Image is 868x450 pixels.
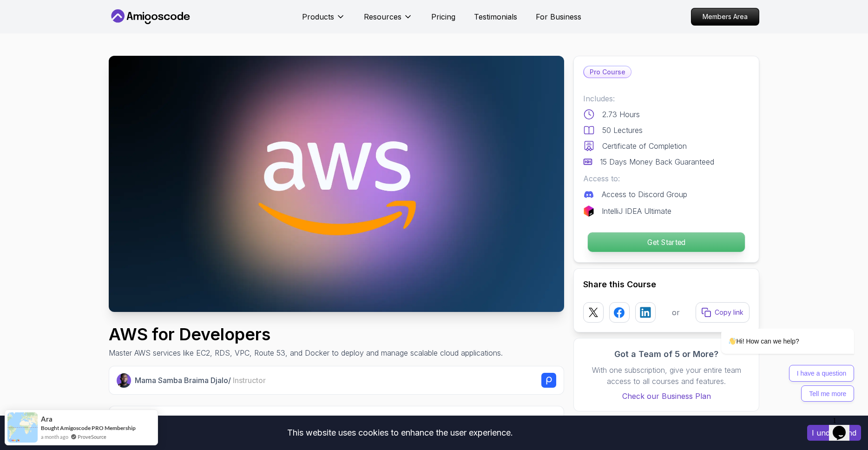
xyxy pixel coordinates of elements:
iframe: chat widget [829,413,859,441]
a: Amigoscode PRO Membership [60,424,136,431]
p: or [672,307,680,318]
p: Certificate of Completion [602,140,687,152]
button: Resources [364,11,413,30]
img: Nelson Djalo [117,373,131,388]
h3: Got a Team of 5 or More? [583,348,750,361]
p: IntelliJ IDEA Ultimate [602,205,671,217]
button: Products [302,11,345,30]
button: Accept cookies [807,425,861,441]
p: 2.73 Hours [602,109,640,120]
p: Master AWS services like EC2, RDS, VPC, Route 53, and Docker to deploy and manage scalable cloud ... [109,347,503,358]
button: Get Started [587,232,745,252]
p: Includes: [583,93,750,104]
a: Check our Business Plan [583,390,750,402]
a: ProveSource [78,434,106,440]
img: aws-for-developers_thumbnail [109,56,564,312]
a: Members Area [691,8,759,26]
h1: AWS for Developers [109,325,503,344]
span: Bought [41,424,59,431]
a: Pricing [431,11,455,22]
img: provesource social proof notification image [7,412,38,443]
p: Get Started [588,232,745,252]
p: Pro Course [584,66,631,78]
p: Access to: [583,173,750,184]
img: jetbrains logo [583,205,594,217]
span: Instructor [233,376,266,385]
p: With one subscription, give your entire team access to all courses and features. [583,364,750,387]
p: Resources [364,11,401,22]
p: 15 Days Money Back Guaranteed [600,156,714,167]
a: Testimonials [474,11,517,22]
p: Products [302,11,334,22]
div: This website uses cookies to enhance the user experience. [7,423,793,443]
p: 50 Lectures [602,125,643,136]
span: Ara [41,415,53,423]
p: Mama Samba Braima Djalo / [135,375,266,386]
a: For Business [536,11,581,22]
span: a month ago [41,433,68,441]
p: Members Area [691,8,759,25]
iframe: chat widget [691,245,859,408]
h2: Share this Course [583,278,750,291]
p: Access to Discord Group [602,189,687,200]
